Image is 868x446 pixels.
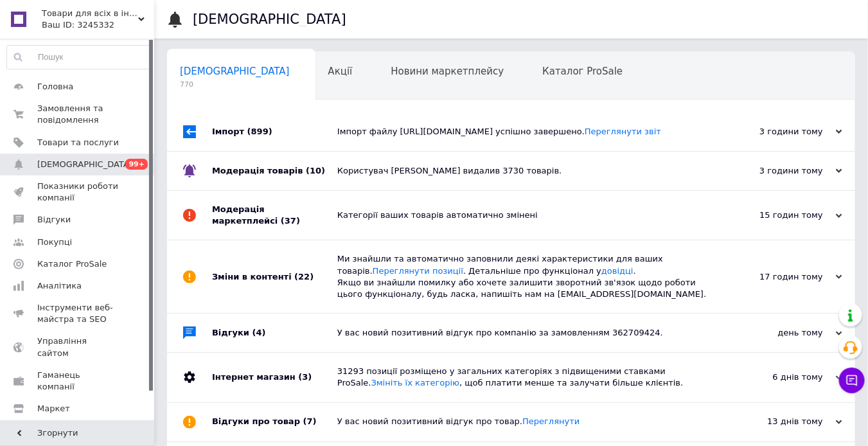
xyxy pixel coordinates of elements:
span: (7) [303,416,317,426]
div: Відгуки [212,314,337,352]
div: Ми знайшли та автоматично заповнили деякі характеристики для ваших товарів. . Детальніше про функ... [337,253,714,300]
div: Модерація маркетплейсі [212,191,337,240]
div: У вас новий позитивний відгук про товар. [337,416,714,427]
div: 3 години тому [714,165,842,177]
span: Інструменти веб-майстра та SEO [37,302,119,325]
div: Модерація товарів [212,152,337,190]
div: 17 годин тому [714,271,842,283]
span: Показники роботи компанії [37,181,119,204]
div: Імпорт файлу [URL][DOMAIN_NAME] успішно завершено. [337,126,714,138]
span: Акції [328,66,353,77]
div: 15 годин тому [714,210,842,221]
span: Новини маркетплейсу [391,66,504,77]
button: Чат з покупцем [839,368,865,393]
div: Інтернет магазин [212,353,337,402]
span: Каталог ProSale [37,258,107,270]
span: Відгуки [37,214,71,226]
div: 13 днів тому [714,416,842,427]
span: Товари та послуги [37,137,119,148]
span: Аналітика [37,280,82,292]
div: Імпорт [212,112,337,151]
div: Зміни в контенті [212,240,337,313]
span: Головна [37,81,73,93]
a: Переглянути звіт [585,127,661,136]
div: Користувач [PERSON_NAME] видалив 3730 товарів. [337,165,714,177]
span: Каталог ProSale [542,66,623,77]
span: (899) [247,127,272,136]
a: довідці [601,266,633,276]
span: [DEMOGRAPHIC_DATA] [180,66,290,77]
a: Переглянути позиції [373,266,463,276]
div: У вас новий позитивний відгук про компанію за замовленням 362709424. [337,327,714,339]
div: Категорії ваших товарів автоматично змінені [337,210,714,221]
div: 6 днів тому [714,371,842,383]
a: Переглянути [522,416,580,426]
span: 770 [180,80,290,89]
span: (10) [306,166,325,175]
span: (22) [294,272,314,281]
span: Товари для всіх в інтернет-магазині «Avocado» [42,8,138,19]
div: 31293 позиції розміщено у загальних категоріях з підвищеними ставками ProSale. , щоб платити менш... [337,366,714,389]
div: Відгуки про товар [212,403,337,442]
a: Змініть їх категорію [371,378,460,388]
div: Ваш ID: 3245332 [42,19,154,31]
span: Управління сайтом [37,335,119,359]
span: Гаманець компанії [37,370,119,393]
span: Маркет [37,403,70,415]
h1: [DEMOGRAPHIC_DATA] [193,12,346,27]
div: 3 години тому [714,126,842,138]
span: (4) [252,328,266,337]
span: [DEMOGRAPHIC_DATA] [37,159,132,170]
span: Покупці [37,236,72,248]
span: Замовлення та повідомлення [37,103,119,126]
div: день тому [714,327,842,339]
span: (3) [298,372,312,382]
input: Пошук [7,46,151,69]
span: (37) [281,216,300,226]
span: 99+ [125,159,148,170]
